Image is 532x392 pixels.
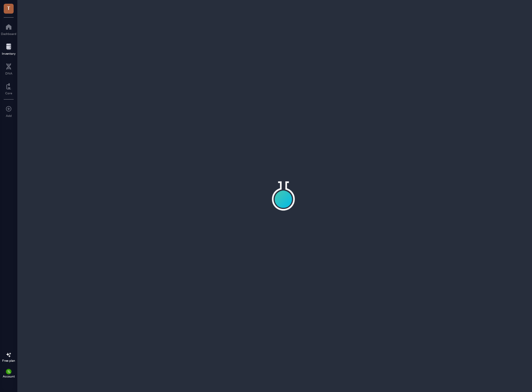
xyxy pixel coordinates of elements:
a: Dashboard [1,22,16,36]
span: TL [7,370,10,373]
div: DNA [5,71,12,75]
div: Dashboard [1,32,16,36]
span: T [7,4,10,12]
div: Add [6,114,12,117]
div: Account [3,374,15,378]
a: DNA [5,62,12,75]
div: Inventory [2,52,15,55]
div: Core [5,91,12,95]
a: Core [5,81,12,95]
a: Inventory [2,42,15,55]
div: Free plan [2,359,15,362]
